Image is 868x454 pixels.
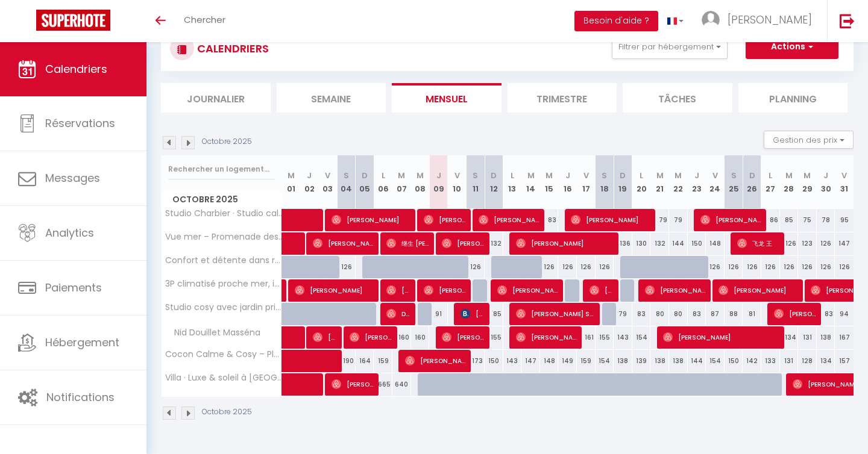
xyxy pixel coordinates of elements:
th: 18 [596,155,614,209]
abbr: D [620,170,626,181]
div: 138 [669,350,688,372]
span: Confort et détente dans résidence avec [PERSON_NAME] [163,256,284,265]
img: logout [840,13,855,28]
span: [PERSON_NAME] [295,279,376,302]
span: [PERSON_NAME] Saint-Just [516,302,597,325]
abbr: J [694,170,699,181]
span: [PERSON_NAME] [332,208,412,231]
span: Studio cosy avec jardin privatif - Carabacel, [GEOGRAPHIC_DATA] [163,303,284,312]
li: Semaine [277,83,386,113]
input: Rechercher un logement... [168,158,275,180]
span: [PERSON_NAME] [700,208,763,231]
div: 150 [688,232,706,255]
th: 04 [337,155,356,209]
th: 02 [300,155,319,209]
div: 149 [558,350,577,372]
div: 83 [688,303,706,325]
span: [PERSON_NAME] [571,208,652,231]
th: 25 [725,155,743,209]
span: [PERSON_NAME] [332,373,375,396]
span: Vue mer – Promenade des Anglais [163,232,284,241]
div: 134 [780,326,799,349]
abbr: M [785,170,793,181]
div: 123 [798,232,817,255]
div: 80 [669,303,688,325]
th: 21 [650,155,669,209]
th: 09 [429,155,448,209]
div: 126 [835,256,854,278]
th: 12 [485,155,503,209]
th: 20 [632,155,651,209]
div: 154 [596,350,614,372]
th: 30 [817,155,835,209]
span: [PERSON_NAME] [516,326,578,349]
th: 17 [577,155,596,209]
th: 27 [761,155,780,209]
img: ... [702,11,720,29]
div: 155 [485,326,503,349]
li: Planning [738,83,848,113]
abbr: S [344,170,349,181]
div: 138 [650,350,669,372]
th: 22 [669,155,688,209]
span: 飞龙 王 [737,232,781,255]
div: 75 [798,209,817,231]
abbr: J [565,170,570,181]
div: 147 [835,232,854,255]
abbr: S [473,170,478,181]
abbr: M [417,170,424,181]
abbr: L [511,170,514,181]
abbr: M [546,170,553,181]
span: [PERSON_NAME] [313,232,375,255]
p: Octobre 2025 [202,136,252,148]
div: 88 [725,303,743,325]
div: 143 [503,350,522,372]
th: 24 [706,155,725,209]
abbr: D [362,170,368,181]
div: 132 [650,232,669,255]
button: Filtrer par hébergement [612,35,728,59]
div: 79 [669,209,688,231]
span: [PERSON_NAME] [719,279,799,302]
abbr: L [769,170,772,181]
th: 19 [614,155,632,209]
abbr: S [602,170,607,181]
span: Paiements [45,280,102,295]
div: 126 [540,256,559,278]
div: 150 [725,350,743,372]
span: [PERSON_NAME] [461,302,485,325]
span: [PERSON_NAME] [424,279,467,302]
div: 131 [798,326,817,349]
th: 23 [688,155,706,209]
th: 28 [780,155,799,209]
abbr: M [398,170,405,181]
th: 10 [448,155,467,209]
span: [PERSON_NAME] [497,279,559,302]
div: 138 [817,326,835,349]
abbr: M [527,170,535,181]
div: 148 [706,232,725,255]
abbr: S [731,170,737,181]
span: Messages [45,170,100,185]
th: 31 [835,155,854,209]
div: 143 [614,326,632,349]
abbr: D [749,170,755,181]
span: [PERSON_NAME] [313,326,338,349]
th: 05 [356,155,374,209]
div: 160 [411,326,430,349]
th: 29 [798,155,817,209]
span: Nid Douillet Masséna [163,326,263,340]
div: 79 [614,303,632,325]
span: [PERSON_NAME] [516,232,615,255]
div: 87 [706,303,725,325]
span: [PERSON_NAME] [663,326,781,349]
div: 138 [614,350,632,372]
div: 95 [835,209,854,231]
div: 132 [485,232,503,255]
div: 126 [798,256,817,278]
div: 126 [558,256,577,278]
abbr: J [307,170,312,181]
button: Actions [746,35,838,59]
abbr: V [841,170,847,181]
th: 01 [282,155,301,209]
